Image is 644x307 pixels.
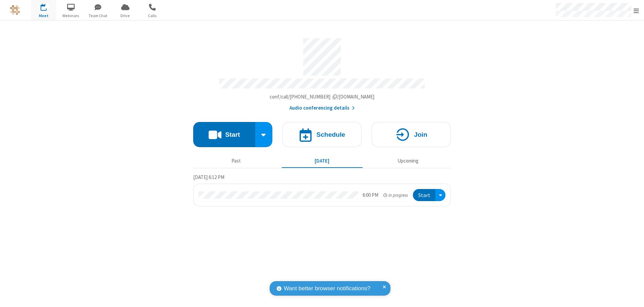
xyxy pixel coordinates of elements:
[193,33,451,112] section: Account details
[372,122,451,147] button: Join
[193,173,451,207] section: Today's Meetings
[368,155,448,167] button: Upcoming
[284,284,370,293] span: Want better browser notifications?
[196,155,277,167] button: Past
[86,13,111,19] span: Team Chat
[255,122,273,147] div: Start conference options
[45,4,50,9] div: 1
[282,122,362,147] button: Schedule
[270,93,375,101] button: Copy my meeting room linkCopy my meeting room link
[193,122,255,147] button: Start
[414,131,427,138] h4: Join
[289,104,355,112] button: Audio conferencing details
[10,5,20,15] img: QA Selenium DO NOT DELETE OR CHANGE
[383,192,408,198] em: in progress
[363,191,378,199] div: 6:00 PM
[627,290,639,302] iframe: Chat
[225,131,240,138] h4: Start
[140,13,165,19] span: Calls
[113,13,138,19] span: Drive
[58,13,84,19] span: Webinars
[435,189,445,201] div: Open menu
[270,94,375,100] span: Copy my meeting room link
[282,155,363,167] button: [DATE]
[316,131,345,138] h4: Schedule
[413,189,435,201] button: Start
[31,13,56,19] span: Meet
[193,174,224,180] span: [DATE] 6:12 PM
